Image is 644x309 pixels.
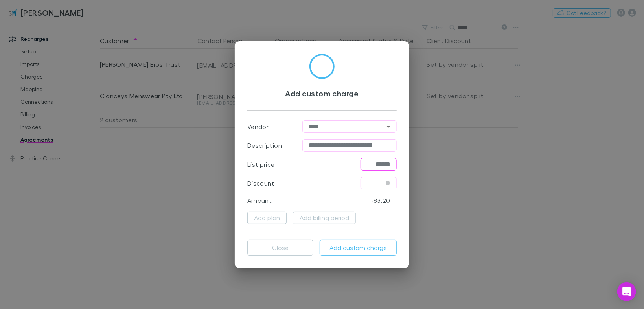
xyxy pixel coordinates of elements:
[247,141,282,150] p: Description
[247,212,287,224] button: Add plan
[617,282,636,301] div: Open Intercom Messenger
[320,240,397,256] button: Add custom charge
[383,121,394,132] button: Open
[247,240,313,256] button: Close
[247,88,397,98] h3: Add custom charge
[293,212,356,224] button: Add billing period
[247,178,274,188] p: Discount
[247,196,272,205] p: Amount
[247,122,269,131] p: Vendor
[371,196,390,205] p: -83.20
[247,160,275,169] p: List price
